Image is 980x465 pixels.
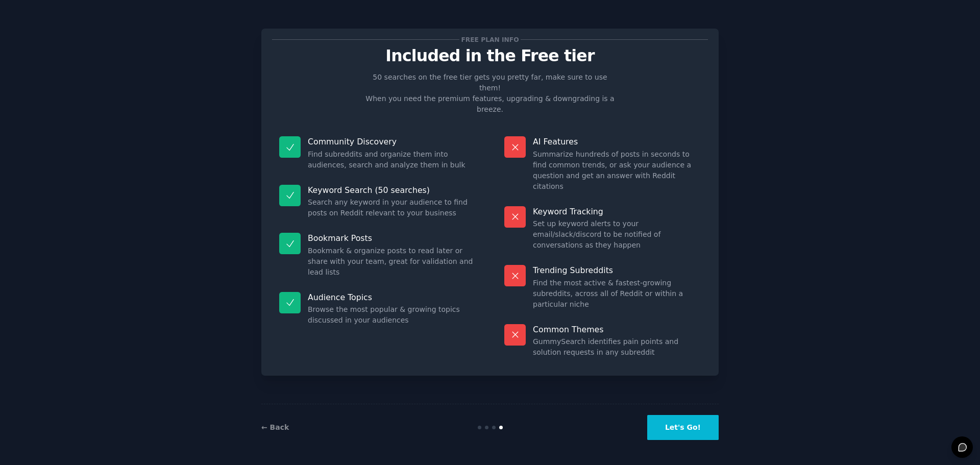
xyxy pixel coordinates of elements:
dd: Browse the most popular & growing topics discussed in your audiences [308,304,476,326]
button: Let's Go! [647,415,719,440]
p: Trending Subreddits [533,265,701,276]
dd: GummySearch identifies pain points and solution requests in any subreddit [533,336,701,358]
p: Bookmark Posts [308,233,476,243]
p: Audience Topics [308,292,476,303]
a: ← Back [261,423,289,431]
dd: Find the most active & fastest-growing subreddits, across all of Reddit or within a particular niche [533,278,701,310]
p: Community Discovery [308,136,476,147]
dd: Bookmark & organize posts to read later or share with your team, great for validation and lead lists [308,246,476,278]
dd: Set up keyword alerts to your email/slack/discord to be notified of conversations as they happen [533,218,701,251]
p: Included in the Free tier [272,47,708,65]
p: AI Features [533,136,701,147]
p: Common Themes [533,324,701,335]
dd: Summarize hundreds of posts in seconds to find common trends, or ask your audience a question and... [533,149,701,192]
dd: Find subreddits and organize them into audiences, search and analyze them in bulk [308,149,476,170]
p: 50 searches on the free tier gets you pretty far, make sure to use them! When you need the premiu... [361,72,619,115]
p: Keyword Tracking [533,206,701,217]
span: Free plan info [459,34,521,45]
p: Keyword Search (50 searches) [308,185,476,195]
dd: Search any keyword in your audience to find posts on Reddit relevant to your business [308,197,476,218]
